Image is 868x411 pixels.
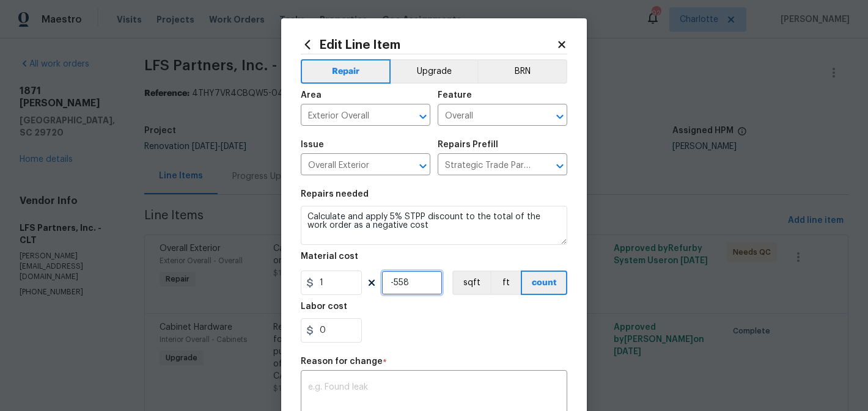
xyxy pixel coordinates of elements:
[301,59,391,84] button: Repair
[391,59,478,84] button: Upgrade
[521,271,567,295] button: count
[551,108,568,125] button: Open
[414,108,432,125] button: Open
[301,252,358,261] h5: Material cost
[301,206,567,245] textarea: Calculate and apply 5% STPP discount to the total of the work order as a negative cost
[551,158,568,175] button: Open
[438,91,472,100] h5: Feature
[301,140,324,149] h5: Issue
[301,38,556,51] h2: Edit Line Item
[414,158,432,175] button: Open
[301,302,347,311] h5: Labor cost
[477,59,567,84] button: BRN
[490,271,521,295] button: ft
[301,357,383,366] h5: Reason for change
[301,190,369,198] h5: Repairs needed
[452,271,490,295] button: sqft
[301,91,322,100] h5: Area
[438,140,498,149] h5: Repairs Prefill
